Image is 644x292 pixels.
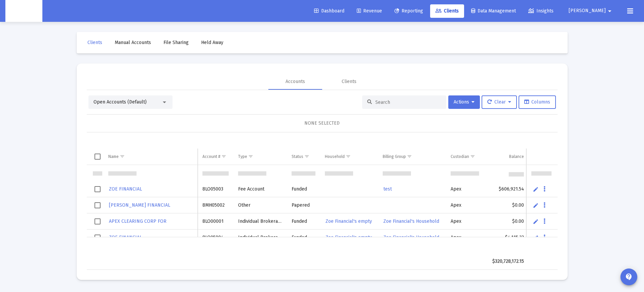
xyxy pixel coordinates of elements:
div: Funded [292,218,315,225]
div: $320,728,172.15 [492,258,524,265]
td: 8LO00001 [198,213,233,230]
div: Billing Group [383,154,406,159]
div: Select row [94,186,101,192]
td: Column Balance [487,149,529,165]
td: $606,921.54 [487,181,529,197]
a: ZOE FINANCIAL [108,233,143,242]
td: Individual Brokerage [233,213,287,230]
a: APEX CLEARING CORP FOR [108,216,167,226]
a: Data Management [466,4,521,18]
span: test [383,186,392,192]
td: 8LO05004 [198,230,233,246]
td: Column Billing Group [378,149,446,165]
td: Column Name [104,149,198,165]
button: [PERSON_NAME] [561,4,622,17]
div: Select all [94,154,101,160]
div: Funded [292,186,315,193]
a: Edit [533,186,539,192]
a: Edit [533,218,539,224]
span: Held Away [201,40,223,45]
img: Dashboard [10,4,37,18]
div: Data grid [87,132,558,270]
button: Clear [482,95,517,109]
span: [PERSON_NAME] FINANCIAL [109,202,170,208]
td: Column Custodian [446,149,487,165]
a: [PERSON_NAME] FINANCIAL [108,200,171,210]
a: Zoe Financial's empty [325,233,373,242]
td: Fee Account [233,181,287,197]
div: Custodian [451,154,469,159]
div: Type [238,154,247,159]
input: Search [375,99,441,105]
span: Show filter options for column 'Type' [248,154,253,159]
span: Columns [524,99,550,105]
span: Zoe Financial's Household [383,235,439,240]
div: Accounts [286,78,305,85]
span: Show filter options for column 'Status' [304,154,309,159]
span: Clients [87,40,102,45]
a: Insights [523,4,559,18]
span: Show filter options for column 'Custodian' [470,154,475,159]
a: Clients [82,36,108,49]
div: Select row [94,235,101,241]
span: Show filter options for column 'Billing Group' [407,154,412,159]
div: Balance [509,154,524,159]
td: 8MH05002 [198,197,233,213]
a: Clients [430,4,464,18]
span: Manual Accounts [115,40,151,45]
span: Dashboard [314,8,344,14]
span: Actions [454,99,475,105]
span: Revenue [357,8,382,14]
td: Column Household [320,149,378,165]
td: Individual Brokerage [233,230,287,246]
button: Actions [448,95,480,109]
div: Account # [202,154,220,159]
td: Column Type [233,149,287,165]
td: Apex [446,181,487,197]
span: ZOE FINANCIAL [109,235,142,240]
a: Zoe Financial's Household [383,216,440,226]
a: Reporting [389,4,428,18]
td: $0.00 [487,197,529,213]
span: Zoe Financial's empty [326,218,372,224]
span: Show filter options for column 'Name' [120,154,125,159]
span: Reporting [394,8,423,14]
span: Show filter options for column 'Household' [346,154,351,159]
span: [PERSON_NAME] [569,8,606,14]
td: 8LO05003 [198,181,233,197]
td: Apex [446,230,487,246]
span: Insights [528,8,554,14]
span: Zoe Financial's empty [326,235,372,240]
div: Select row [94,218,101,224]
a: ZOE FINANCIAL [108,184,143,194]
div: Select row [94,202,101,208]
span: ZOE FINANCIAL [109,186,142,192]
a: Manual Accounts [109,36,156,49]
a: File Sharing [158,36,194,49]
span: Clients [435,8,459,14]
td: $0.00 [487,213,529,230]
td: Apex [446,197,487,213]
td: Column Status [287,149,320,165]
a: Edit [533,235,539,241]
button: Columns [519,95,556,109]
div: Papered [292,202,315,209]
a: Held Away [196,36,229,49]
div: NONE SELECTED [92,120,552,127]
div: Name [108,154,119,159]
td: $4,115.23 [487,230,529,246]
div: Clients [342,78,356,85]
span: Clear [487,99,511,105]
div: Household [325,154,345,159]
td: Column Account # [198,149,233,165]
td: Apex [446,213,487,230]
span: Data Management [471,8,516,14]
a: Revenue [351,4,387,18]
td: Other [233,197,287,213]
div: Status [292,154,303,159]
div: Funded [292,234,315,241]
mat-icon: arrow_drop_down [606,4,614,18]
span: Open Accounts (Default) [93,99,147,105]
a: Zoe Financial's empty [325,216,373,226]
span: File Sharing [163,40,189,45]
